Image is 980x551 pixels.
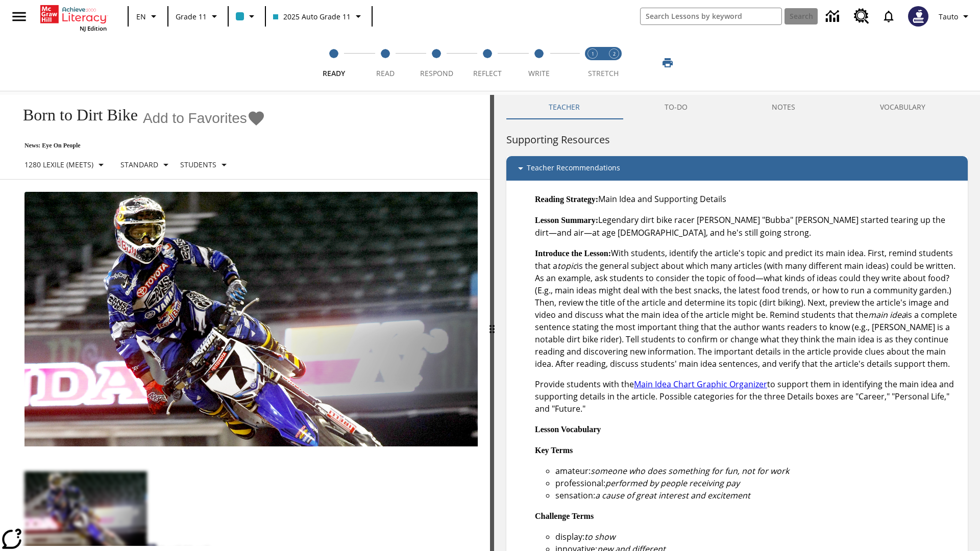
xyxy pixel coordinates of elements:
[420,68,453,78] span: Respond
[555,489,960,502] li: sensation:
[4,2,34,32] button: Open side menu
[555,465,960,477] li: amateur:
[535,214,960,239] p: Legendary dirt bike racer [PERSON_NAME] "Bubba" [PERSON_NAME] started tearing up the dirt—and air...
[509,35,569,91] button: Write step 5 of 5
[592,51,594,57] text: 1
[506,95,968,119] div: Instructional Panel Tabs
[820,3,848,31] a: Data Center
[40,3,107,32] div: Home
[473,68,502,78] span: Reflect
[634,379,767,390] a: Main Idea Chart Graphic Organizer
[355,35,414,91] button: Read step 2 of 5
[273,11,351,22] span: 2025 Auto Grade 11
[143,109,265,127] button: Add to Favorites - Born to Dirt Bike
[20,156,111,174] button: Select Lexile, 1280 Lexile (Meets)
[458,35,517,91] button: Reflect step 4 of 5
[595,490,750,501] em: a cause of great interest and excitement
[935,7,976,26] button: Profile/Settings
[535,216,598,224] strong: Lesson Summary:
[535,446,573,455] strong: Key Terms
[535,425,601,434] strong: Lesson Vocabulary
[838,95,968,119] button: VOCABULARY
[120,159,158,170] p: Standard
[24,192,478,447] img: Motocross racer James Stewart flies through the air on his dirt bike.
[269,7,369,26] button: Class: 2025 Auto Grade 11, Select your class
[304,35,363,91] button: Ready step 1 of 5
[528,68,550,78] span: Write
[730,95,838,119] button: NOTES
[584,531,615,542] em: to show
[232,7,262,26] button: Class color is light blue. Change class color
[80,24,107,32] span: NJ Edition
[506,132,968,148] h6: Supporting Resources
[535,249,611,258] strong: Introduce the Lesson:
[902,3,935,30] button: Select a new avatar
[939,11,958,22] span: Tauto
[557,260,577,271] em: topic
[908,6,928,27] img: Avatar
[555,531,960,543] li: display:
[506,156,968,181] div: Teacher Recommendations
[12,142,265,149] p: News: Eye On People
[555,477,960,489] li: professional:
[323,68,345,78] span: Ready
[578,35,607,91] button: Stretch Read step 1 of 2
[875,3,902,30] a: Notifications
[180,159,216,170] p: Students
[376,68,395,78] span: Read
[641,8,781,24] input: search field
[535,193,960,206] p: Main Idea and Supporting Details
[116,156,176,174] button: Scaffolds, Standard
[599,35,629,91] button: Stretch Respond step 2 of 2
[613,51,616,57] text: 2
[12,106,138,124] h1: Born to Dirt Bike
[143,110,247,127] span: Add to Favorites
[622,95,730,119] button: TO-DO
[136,11,146,22] span: EN
[527,162,620,174] p: Teacher Recommendations
[591,465,789,477] em: someone who does something for fun, not for work
[848,3,875,30] a: Resource Center, Will open in new tab
[535,195,598,204] strong: Reading Strategy:
[171,7,225,26] button: Grade: Grade 11, Select a grade
[407,35,466,91] button: Respond step 3 of 5
[535,378,960,415] p: Provide students with the to support them in identifying the main idea and supporting details in ...
[176,11,207,22] span: Grade 11
[494,95,980,551] div: activity
[588,68,619,78] span: STRETCH
[24,159,93,170] p: 1280 Lexile (Meets)
[605,478,740,489] em: performed by people receiving pay
[490,95,494,551] div: Press Enter or Spacebar and then press right and left arrow keys to move the slider
[506,95,622,119] button: Teacher
[868,309,906,320] em: main idea
[176,156,234,174] button: Select Student
[535,247,960,370] p: With students, identify the article's topic and predict its main idea. First, remind students tha...
[535,512,594,520] strong: Challenge Terms
[651,54,684,72] button: Print
[132,7,164,26] button: Language: EN, Select a language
